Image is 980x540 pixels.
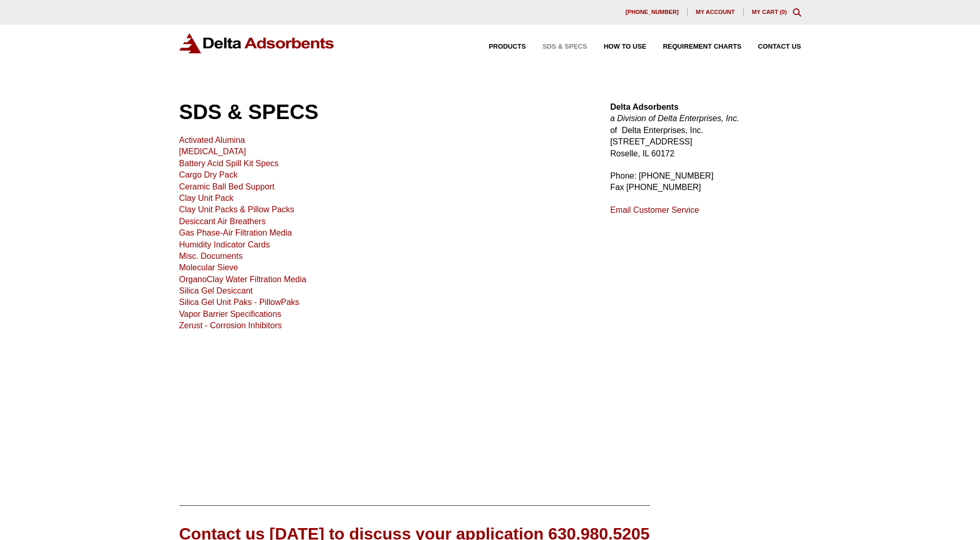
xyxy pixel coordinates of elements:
span: [PHONE_NUMBER] [626,9,679,15]
a: Products [472,43,526,50]
span: Requirement Charts [663,43,741,50]
a: Humidity Indicator Cards [179,240,270,249]
a: Clay Unit Pack [179,194,234,202]
div: Toggle Modal Content [793,8,801,17]
span: SDS & SPECS [543,43,587,50]
a: Molecular Sieve [179,263,238,272]
strong: Delta Adsorbents [610,103,678,111]
a: Contact Us [742,43,801,50]
a: [PHONE_NUMBER] [617,8,688,17]
span: My account [696,9,735,15]
a: Misc. Documents [179,252,243,260]
a: [MEDICAL_DATA] [179,147,246,156]
a: Email Customer Service [610,206,699,214]
p: Phone: [PHONE_NUMBER] Fax [PHONE_NUMBER] [610,170,801,194]
a: Silica Gel Unit Paks - PillowPaks [179,298,300,307]
em: a Division of Delta Enterprises, Inc. [610,114,739,123]
a: Silica Gel Desiccant [179,286,253,295]
a: Desiccant Air Breathers [179,217,266,226]
a: OrganoClay Water Filtration Media [179,275,307,284]
h1: SDS & SPECS [179,101,586,122]
a: My account [688,8,744,17]
span: 0 [782,9,785,15]
a: Requirement Charts [646,43,741,50]
a: SDS & SPECS [526,43,587,50]
a: My Cart (0) [752,9,787,15]
span: How to Use [604,43,646,50]
a: Zerust - Corrosion Inhibitors [179,321,282,330]
img: Delta Adsorbents [179,33,335,53]
a: Activated Alumina [179,136,245,144]
span: Products [489,43,526,50]
a: Ceramic Ball Bed Support [179,182,275,191]
a: Battery Acid Spill Kit Specs [179,159,279,168]
a: Gas Phase-Air Filtration Media [179,228,292,237]
a: Vapor Barrier Specifications [179,310,281,318]
span: Contact Us [758,43,801,50]
a: Clay Unit Packs & Pillow Packs [179,205,294,214]
p: of Delta Enterprises, Inc. [STREET_ADDRESS] Roselle, IL 60172 [610,101,801,159]
a: Cargo Dry Pack [179,170,238,179]
a: How to Use [587,43,646,50]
